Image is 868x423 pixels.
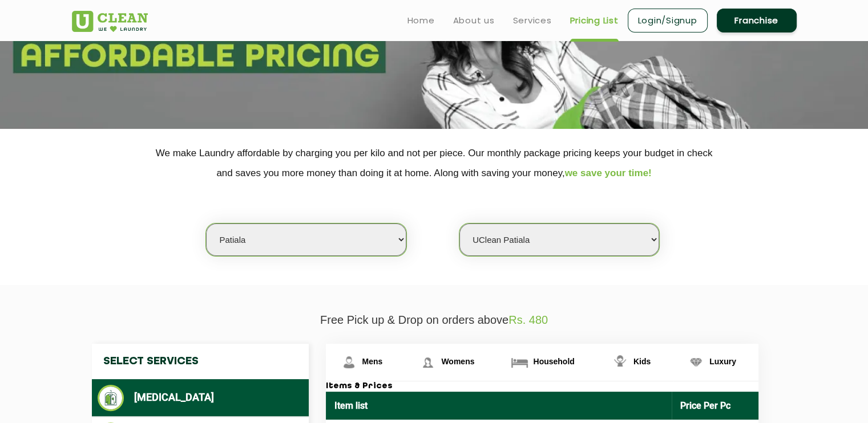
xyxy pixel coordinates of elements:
img: Mens [339,352,359,372]
th: Item list [326,392,672,420]
h4: Select Services [92,344,309,379]
p: We make Laundry affordable by charging you per kilo and not per piece. Our monthly package pricin... [72,143,797,183]
img: UClean Laundry and Dry Cleaning [72,11,148,32]
p: Free Pick up & Drop on orders above [72,314,797,327]
span: Luxury [709,357,736,366]
a: Pricing List [570,14,619,27]
h3: Items & Prices [326,381,758,392]
a: About us [453,14,495,27]
img: Household [510,352,530,372]
span: Kids [633,357,651,366]
li: [MEDICAL_DATA] [98,385,303,411]
span: Mens [362,357,383,366]
a: Services [513,14,552,27]
a: Home [407,14,435,27]
span: we save your time! [565,168,652,178]
span: Womens [441,357,474,366]
a: Franchise [717,9,797,32]
img: Kids [610,352,630,372]
span: Rs. 480 [508,314,548,326]
img: Luxury [686,352,706,372]
img: Womens [418,352,438,372]
img: Dry Cleaning [98,385,124,411]
a: Login/Signup [628,9,708,32]
th: Price Per Pc [672,392,758,420]
span: Household [533,357,574,366]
